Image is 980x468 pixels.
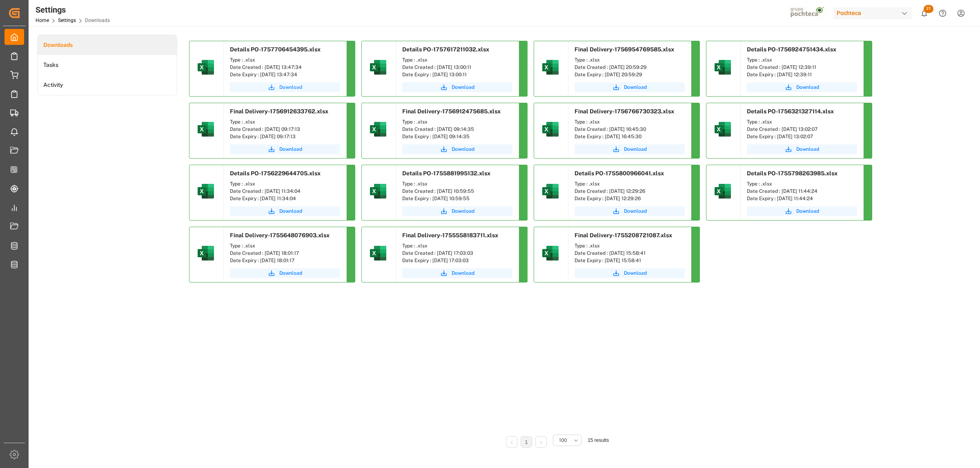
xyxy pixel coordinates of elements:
img: microsoft-excel-2019--v1.png [196,57,216,77]
div: Type : .xlsx [402,118,512,126]
button: Download [747,144,857,154]
span: Download [452,84,474,91]
button: Download [230,268,340,278]
a: Download [402,144,512,154]
button: Download [402,268,512,278]
span: Final Delivery-1756912475685.xlsx [402,108,501,115]
div: Date Created : [DATE] 11:44:24 [747,188,857,195]
img: microsoft-excel-2019--v1.png [196,181,216,201]
div: Type : .xlsx [747,180,857,188]
div: Date Expiry : [DATE] 15:58:41 [575,257,685,264]
div: Date Created : [DATE] 13:47:34 [230,64,340,71]
div: Date Created : [DATE] 13:00:11 [402,64,512,71]
span: Final Delivery-1755648076903.xlsx [230,232,330,238]
div: Date Created : [DATE] 10:59:55 [402,188,512,195]
div: Date Created : [DATE] 18:01:17 [230,249,340,257]
div: Date Created : [DATE] 16:45:30 [575,126,685,133]
a: Tasks [38,55,177,75]
div: Type : .xlsx [402,242,512,249]
img: microsoft-excel-2019--v1.png [368,57,388,77]
div: Date Created : [DATE] 20:59:29 [575,64,685,71]
img: microsoft-excel-2019--v1.png [541,119,560,139]
a: Download [575,268,685,278]
div: Date Expiry : [DATE] 10:59:55 [402,195,512,202]
div: Type : .xlsx [230,56,340,64]
img: pochtecaImg.jpg_1689854062.jpg [788,6,828,20]
div: Type : .xlsx [230,180,340,188]
a: Home [36,18,49,23]
img: microsoft-excel-2019--v1.png [368,119,388,139]
span: Download [796,208,819,215]
img: microsoft-excel-2019--v1.png [541,57,560,77]
div: Type : .xlsx [575,242,685,249]
span: Details PO-1755881995132.xlsx [402,170,490,177]
li: Previous Page [506,436,517,448]
div: Type : .xlsx [747,118,857,126]
img: microsoft-excel-2019--v1.png [541,181,560,201]
img: microsoft-excel-2019--v1.png [541,243,560,263]
span: Final Delivery-1756766730323.xlsx [575,108,674,115]
span: Download [279,146,302,153]
div: Date Expiry : [DATE] 09:14:35 [402,133,512,140]
span: Download [796,84,819,91]
button: Download [230,206,340,216]
img: microsoft-excel-2019--v1.png [196,243,216,263]
span: Download [796,146,819,153]
button: Download [230,144,340,154]
li: Activity [38,75,177,95]
div: Type : .xlsx [575,180,685,188]
span: Download [452,269,474,277]
span: Details PO-1757617211032.xlsx [402,46,489,53]
img: microsoft-excel-2019--v1.png [713,57,733,77]
span: Final Delivery-1756912633762.xlsx [230,108,328,115]
div: Type : .xlsx [230,242,340,249]
button: Download [747,206,857,216]
div: Type : .xlsx [575,118,685,126]
span: Download [279,208,302,215]
a: 1 [525,439,528,445]
div: Date Created : [DATE] 09:14:35 [402,126,512,133]
button: Download [575,82,685,92]
div: Date Expiry : [DATE] 16:45:30 [575,133,685,140]
button: open menu [553,435,581,446]
button: Download [575,206,685,216]
img: microsoft-excel-2019--v1.png [368,181,388,201]
div: Date Expiry : [DATE] 11:34:04 [230,195,340,202]
div: Date Created : [DATE] 17:03:03 [402,249,512,257]
div: Type : .xlsx [575,56,685,64]
div: Date Created : [DATE] 15:58:41 [575,249,685,257]
img: microsoft-excel-2019--v1.png [368,243,388,263]
div: Type : .xlsx [402,56,512,64]
img: microsoft-excel-2019--v1.png [713,181,733,201]
button: Download [230,82,340,92]
button: Download [402,206,512,216]
span: Download [624,208,647,215]
button: Download [575,144,685,154]
div: Date Created : [DATE] 11:34:04 [230,188,340,195]
span: Final Delivery-1755558183711.xlsx [402,232,498,238]
button: Download [747,82,857,92]
span: Download [452,146,474,153]
div: Date Expiry : [DATE] 09:17:13 [230,133,340,140]
span: 15 results [588,437,609,443]
span: 100 [559,437,567,444]
div: Date Expiry : [DATE] 18:01:17 [230,257,340,264]
div: Type : .xlsx [230,118,340,126]
span: Download [624,84,647,91]
li: 1 [521,436,532,448]
span: Download [452,208,474,215]
span: Details PO-1755798263985.xlsx [747,170,837,177]
button: Download [402,82,512,92]
span: Download [279,84,302,91]
div: Type : .xlsx [747,56,857,64]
